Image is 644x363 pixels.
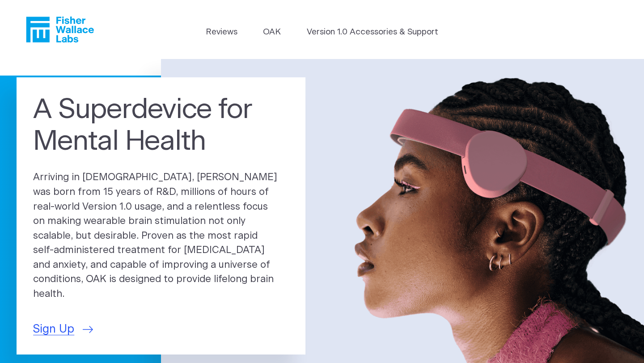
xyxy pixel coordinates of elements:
[33,321,93,338] a: Sign Up
[307,26,438,38] a: Version 1.0 Accessories & Support
[263,26,281,38] a: OAK
[33,321,74,338] span: Sign Up
[33,170,289,301] p: Arriving in [DEMOGRAPHIC_DATA], [PERSON_NAME] was born from 15 years of R&D, millions of hours of...
[26,17,94,42] a: Fisher Wallace
[206,26,237,38] a: Reviews
[33,94,289,157] h1: A Superdevice for Mental Health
